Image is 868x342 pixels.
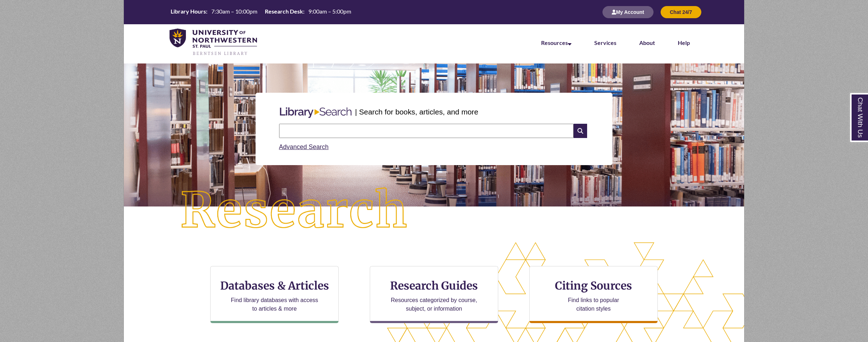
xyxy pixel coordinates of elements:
[168,7,354,17] a: Hours Today
[211,8,257,15] span: 7:30am – 10:00pm
[541,39,571,46] a: Resources
[550,279,637,292] h3: Citing Sources
[678,39,690,46] a: Help
[559,296,628,313] p: Find links to popular citation styles
[529,266,658,323] a: Citing Sources Find links to popular citation styles
[661,6,701,18] button: Chat 24/7
[155,162,434,259] img: Research
[376,279,492,292] h3: Research Guides
[370,266,498,323] a: Research Guides Resources categorized by course, subject, or information
[308,8,351,15] span: 9:00am – 5:00pm
[170,29,257,56] img: UNWSP Library Logo
[574,124,587,138] i: Search
[388,296,481,313] p: Resources categorized by course, subject, or information
[661,9,701,15] a: Chat 24/7
[602,9,653,15] a: My Account
[639,39,655,46] a: About
[228,296,321,313] p: Find library databases with access to articles & more
[602,6,653,18] button: My Account
[216,279,333,292] h3: Databases & Articles
[168,7,354,16] table: Hours Today
[168,7,208,15] th: Library Hours:
[594,39,616,46] a: Services
[355,106,478,117] p: | Search for books, articles, and more
[210,266,339,323] a: Databases & Articles Find library databases with access to articles & more
[262,7,306,15] th: Research Desk:
[276,104,355,121] img: Libary Search
[279,143,329,150] a: Advanced Search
